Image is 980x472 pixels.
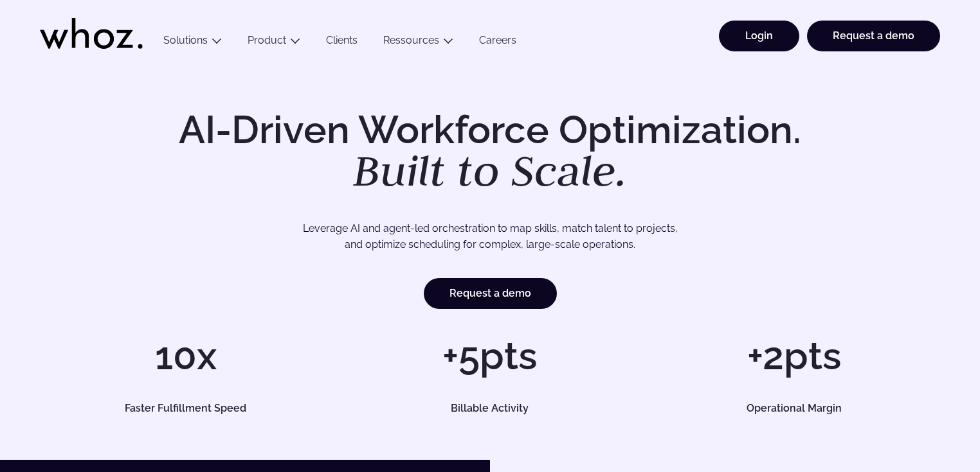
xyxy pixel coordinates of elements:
a: Careers [466,34,529,51]
a: Login [719,21,799,51]
a: Clients [313,34,370,51]
a: Product [248,34,286,46]
h5: Faster Fulfillment Speed [55,403,317,414]
a: Ressources [383,34,439,46]
iframe: Chatbot [895,387,962,454]
button: Product [235,34,313,51]
em: Built to Scale. [353,142,627,198]
h1: 10x [40,337,331,375]
a: Request a demo [424,278,557,309]
h1: +5pts [344,337,635,375]
h1: +2pts [649,337,940,375]
a: Request a demo [807,21,940,51]
button: Ressources [370,34,466,51]
p: Leverage AI and agent-led orchestration to map skills, match talent to projects, and optimize sch... [85,220,895,253]
h5: Operational Margin [663,403,925,414]
button: Solutions [150,34,235,51]
h5: Billable Activity [359,403,621,414]
h1: AI-Driven Workforce Optimization. [161,110,819,193]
